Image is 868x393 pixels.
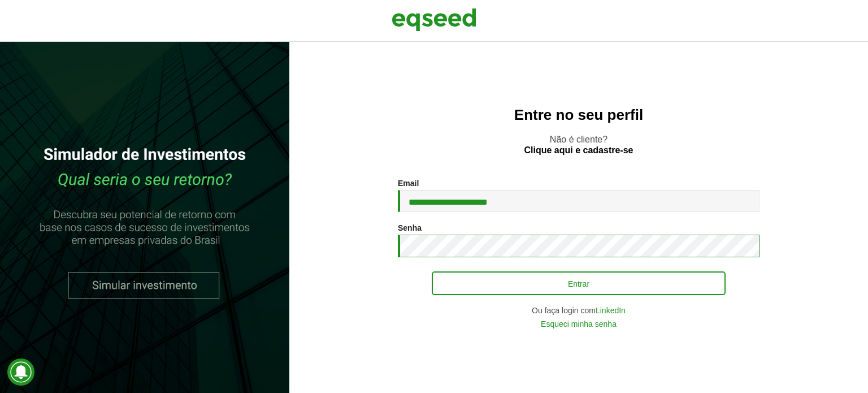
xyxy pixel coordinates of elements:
[432,271,726,295] button: Entrar
[541,320,617,328] a: Esqueci minha senha
[398,179,419,187] label: Email
[312,134,845,156] p: Não é cliente?
[312,107,845,123] h2: Entre no seu perfil
[524,146,633,155] a: Clique aqui e cadastre-se
[392,6,476,34] img: EqSeed Logo
[398,224,422,232] label: Senha
[398,306,759,314] div: Ou faça login com
[596,306,626,314] a: LinkedIn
